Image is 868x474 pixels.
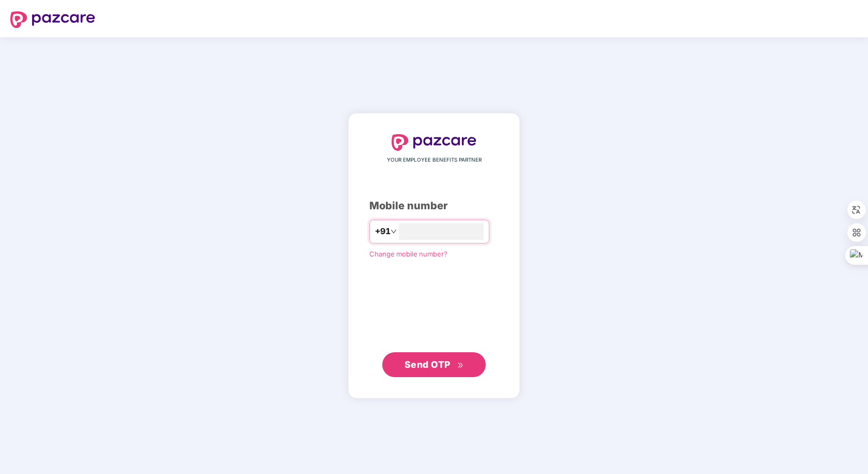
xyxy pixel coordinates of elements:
[375,225,391,238] span: +91
[457,362,464,369] span: double-right
[387,156,482,164] span: YOUR EMPLOYEE BENEFITS PARTNER
[392,134,476,151] img: logo
[391,228,397,235] span: down
[369,198,499,214] div: Mobile number
[405,359,451,370] span: Send OTP
[10,11,95,28] img: logo
[369,250,447,258] a: Change mobile number?
[382,352,486,377] button: Send OTPdouble-right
